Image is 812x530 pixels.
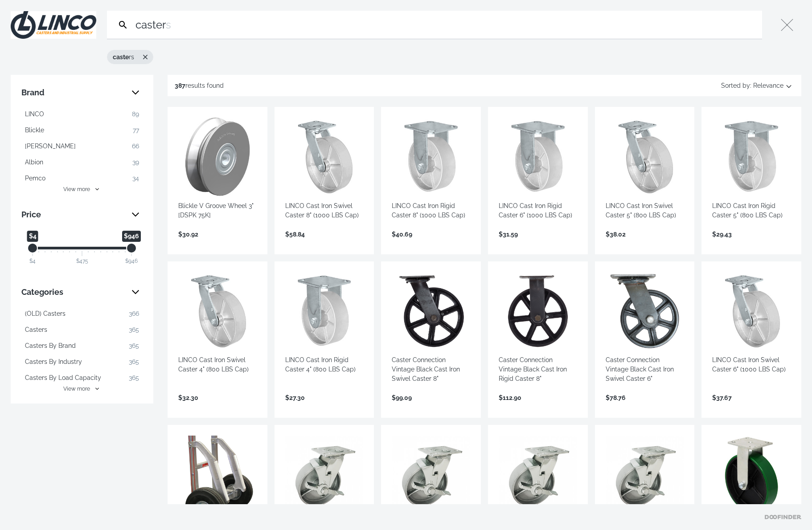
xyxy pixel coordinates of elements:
[25,309,66,318] span: (OLD) Casters
[765,515,801,519] a: Doofinder home page
[107,50,139,64] button: Select suggestion: casters
[21,139,143,153] button: [PERSON_NAME] 66
[719,78,794,93] button: Sorted by:Relevance Sort
[25,373,101,383] span: Casters By Load Capacity
[27,243,38,253] div: Minimum Price
[25,341,76,351] span: Casters By Brand
[132,110,139,119] span: 89
[141,53,149,61] svg: Remove suggestion: casters
[126,243,137,253] div: Maximum Price
[133,126,139,135] span: 77
[132,142,139,151] span: 66
[25,126,44,135] span: Blickle
[113,53,134,62] span: rs
[21,306,143,321] button: (OLD) Casters 366
[107,50,153,64] div: Suggestion: casters
[175,78,224,93] div: results found
[25,142,76,151] span: [PERSON_NAME]
[129,325,139,334] span: 365
[25,110,44,119] span: LINCO
[21,171,143,185] button: Pemco 34
[25,174,45,183] span: Pemco
[118,20,128,30] svg: Search
[21,155,143,169] button: Albion 39
[21,86,125,100] span: Brand
[63,385,90,393] span: View more
[134,11,759,39] input: Search…
[129,357,139,367] span: 365
[21,123,143,137] button: Blickle 77
[175,82,185,89] strong: 387
[21,285,125,299] span: Categories
[129,341,139,351] span: 365
[773,11,801,39] button: Close
[63,185,90,193] span: View more
[25,357,82,367] span: Casters By Industry
[129,309,139,318] span: 366
[129,373,139,383] span: 365
[25,325,47,334] span: Casters
[21,185,143,193] button: View more
[11,11,96,39] img: Close
[76,257,88,265] div: $475
[29,257,36,265] div: $4
[21,371,143,385] button: Casters By Load Capacity 365
[132,158,139,167] span: 39
[132,174,139,183] span: 34
[753,78,783,93] span: Relevance
[21,338,143,353] button: Casters By Brand 365
[139,50,153,64] button: Remove suggestion: casters
[783,80,794,91] svg: Sort
[21,385,143,393] button: View more
[21,107,143,121] button: LINCO 89
[25,158,43,167] span: Albion
[21,355,143,369] button: Casters By Industry 365
[21,322,143,337] button: Casters 365
[21,208,125,222] span: Price
[113,53,129,61] strong: caste
[125,257,138,265] div: $946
